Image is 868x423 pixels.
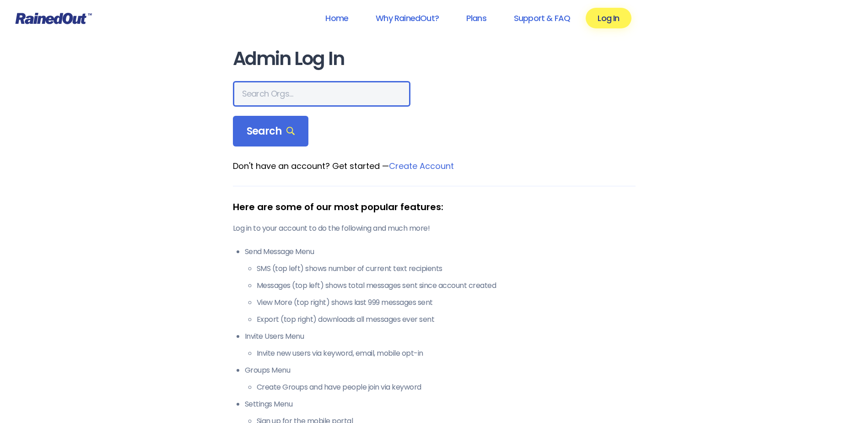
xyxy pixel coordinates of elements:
p: Log in to your account to do the following and much more! [233,223,636,234]
a: Support & FAQ [502,8,582,28]
li: SMS (top left) shows number of current text recipients [257,263,636,274]
li: Invite new users via keyword, email, mobile opt-in [257,348,636,359]
a: Log In [586,8,631,28]
a: Home [313,8,360,28]
li: Export (top right) downloads all messages ever sent [257,314,636,325]
input: Search Orgs… [233,81,410,107]
a: Why RainedOut? [364,8,451,28]
li: Send Message Menu [245,246,636,325]
li: View More (top right) shows last 999 messages sent [257,297,636,308]
li: Create Groups and have people join via keyword [257,382,636,393]
a: Create Account [389,160,454,172]
h1: Admin Log In [233,49,636,69]
div: Search [233,116,309,147]
li: Groups Menu [245,365,636,393]
a: Plans [454,8,498,28]
li: Messages (top left) shows total messages sent since account created [257,280,636,291]
li: Invite Users Menu [245,331,636,359]
span: Search [247,125,295,138]
div: Here are some of our most popular features: [233,200,636,214]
